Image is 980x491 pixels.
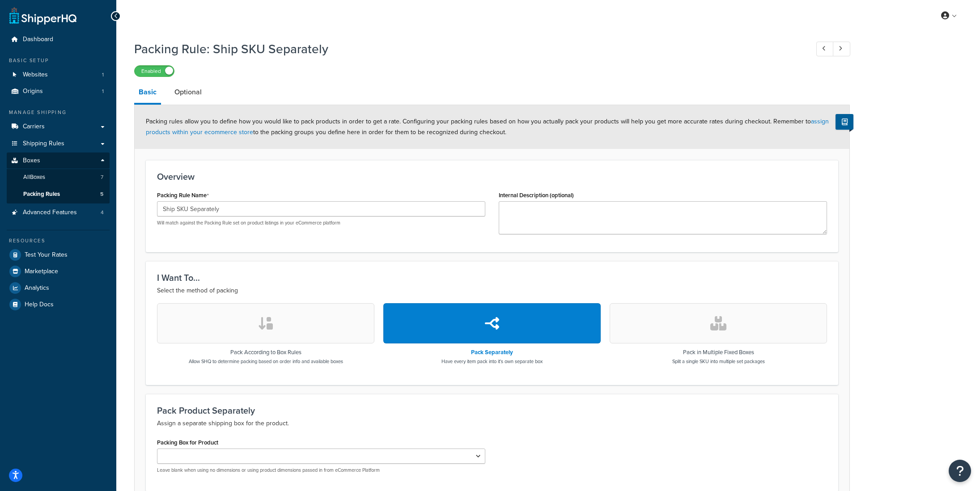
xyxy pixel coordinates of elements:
[100,190,103,198] span: 5
[833,42,850,56] a: Next Record
[157,418,827,429] p: Assign a separate shipping box for the product.
[25,301,54,309] span: Help Docs
[134,81,161,105] a: Basic
[25,268,58,275] span: Marketplace
[441,358,543,365] p: Have every item pack into it's own separate box
[146,117,829,137] span: Packing rules allow you to define how you would like to pack products in order to get a rate. Con...
[23,157,40,165] span: Boxes
[23,140,64,148] span: Shipping Rules
[23,88,43,95] span: Origins
[189,358,343,365] p: Allow SHQ to determine packing based on order info and available boxes
[25,284,49,292] span: Analytics
[949,460,971,482] button: Open Resource Center
[7,204,110,221] li: Advanced Features
[189,349,343,356] h3: Pack According to Box Rules
[441,349,543,356] h3: Pack Separately
[157,172,827,182] h3: Overview
[23,190,60,198] span: Packing Rules
[7,135,110,152] a: Shipping Rules
[7,83,110,100] a: Origins1
[7,237,110,245] div: Resources
[23,209,77,216] span: Advanced Features
[157,467,485,474] p: Leave blank when using no dimensions or using product dimensions passed in from eCommerce Platform
[7,296,110,313] a: Help Docs
[23,36,53,43] span: Dashboard
[157,439,218,446] label: Packing Box for Product
[7,280,110,296] a: Analytics
[7,186,110,203] a: Packing Rules5
[102,71,104,79] span: 1
[7,83,110,100] li: Origins
[7,263,110,279] a: Marketplace
[7,119,110,135] a: Carriers
[102,88,104,95] span: 1
[7,152,110,203] li: Boxes
[672,358,765,365] p: Split a single SKU into multiple set packages
[134,40,800,58] h1: Packing Rule: Ship SKU Separately
[7,186,110,203] li: Packing Rules
[7,67,110,83] a: Websites1
[157,273,827,283] h3: I Want To...
[816,42,834,56] a: Previous Record
[101,209,104,216] span: 4
[25,251,68,259] span: Test Your Rates
[7,57,110,64] div: Basic Setup
[672,349,765,356] h3: Pack in Multiple Fixed Boxes
[7,152,110,169] a: Boxes
[7,31,110,48] a: Dashboard
[170,81,206,103] a: Optional
[7,204,110,221] a: Advanced Features4
[7,67,110,83] li: Websites
[23,123,45,131] span: Carriers
[157,192,209,199] label: Packing Rule Name
[157,285,827,296] p: Select the method of packing
[7,247,110,263] a: Test Your Rates
[101,174,103,181] span: 7
[157,406,827,415] h3: Pack Product Separately
[135,66,174,76] label: Enabled
[157,220,485,226] p: Will match against the Packing Rule set on product listings in your eCommerce platform
[499,192,574,199] label: Internal Description (optional)
[23,174,45,181] span: All Boxes
[23,71,48,79] span: Websites
[7,109,110,116] div: Manage Shipping
[836,114,853,130] button: Show Help Docs
[7,169,110,186] a: AllBoxes7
